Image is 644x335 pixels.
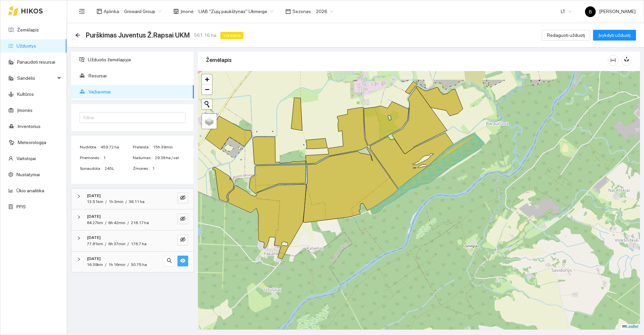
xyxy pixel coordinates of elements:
[105,262,106,267] span: /
[103,155,132,161] span: 1
[80,155,103,161] span: Priemonės
[17,91,34,97] a: Kultūros
[131,242,147,246] span: 176.7 ha
[16,156,36,161] a: Vartotojai
[77,194,81,198] span: right
[585,9,636,14] span: [PERSON_NAME]
[180,8,195,15] span: Įmonė :
[75,32,80,38] div: Atgal
[131,262,147,267] span: 30.75 ha
[180,237,185,243] span: eye-invisible
[87,193,101,198] strong: [DATE]
[133,155,155,161] span: Našumas
[180,258,185,264] span: eye
[17,59,55,65] a: Panaudoti resursai
[75,5,89,18] button: menu-fold
[105,165,132,172] span: 245L
[608,58,618,63] span: column-width
[131,220,149,225] span: 216.17 ha
[16,188,44,193] a: Ūkio analitika
[109,199,123,204] span: 1h 3min
[155,155,185,161] span: 29.36 ha / val.
[108,262,125,267] span: 1h 16min
[77,215,81,219] span: right
[71,252,194,272] div: [DATE]16.39km/1h 16min/30.75 hasearcheye
[547,31,585,39] span: Redaguoti užduotį
[202,74,212,84] a: Zoom in
[194,31,216,39] span: 561.16 ha
[177,234,188,245] button: eye-invisible
[153,144,185,150] span: 15h 39min
[87,256,101,261] strong: [DATE]
[97,9,102,14] span: layout
[80,165,105,172] span: Sunaudota
[202,114,217,129] a: Layers
[598,31,631,39] span: Įvykdyti užduotį
[16,172,40,177] a: Nustatymai
[561,6,572,16] span: LT
[77,236,81,240] span: right
[18,140,46,145] a: Meteorologija
[80,144,101,150] span: Nudirbta
[89,69,189,82] span: Resursai
[164,256,175,266] button: search
[16,43,36,49] a: Užduotys
[542,32,590,38] a: Redaguoti užduotį
[101,144,132,150] span: 459.72 ha
[205,75,209,83] span: +
[593,30,636,41] button: Įvykdyti užduotį
[206,51,608,70] div: Žemėlapis
[71,209,194,230] div: [DATE]84.27km/6h 42min/216.17 haeye-invisible
[89,85,189,98] span: Važiavimai
[220,32,244,39] span: Vykdoma
[316,6,333,16] span: 2026
[108,220,125,225] span: 6h 42min
[202,84,212,94] a: Zoom out
[152,165,185,172] span: 1
[129,199,145,204] span: 36.11 ha
[77,257,81,261] span: right
[133,165,152,172] span: Žmonės
[167,258,172,264] span: search
[17,71,55,85] span: Sandėlis
[608,55,619,66] button: column-width
[88,53,189,66] span: Užduotis žemėlapyje
[18,124,41,129] a: Inventorius
[17,108,33,113] a: Įmonės
[542,30,590,41] button: Redaguoti užduotį
[87,235,101,240] strong: [DATE]
[79,8,85,14] span: menu-fold
[71,189,194,209] div: [DATE]13.51km/1h 3min/36.11 haeye-invisible
[292,8,312,15] span: Sezonas :
[108,242,125,246] span: 6h 37min
[202,99,212,109] button: Initiate a new search
[105,220,106,225] span: /
[71,230,194,251] div: [DATE]77.81km/6h 37min/176.7 haeye-invisible
[199,6,273,16] span: UAB "Zujų paukštynas" Ukmerge
[622,324,638,329] a: Leaflet
[127,220,129,225] span: /
[86,30,190,41] span: Purškimas Juventus Ž.Rapsai UKM
[105,242,106,246] span: /
[75,32,80,38] span: arrow-left
[16,204,26,209] a: PPIS
[180,216,185,222] span: eye-invisible
[177,256,188,266] button: eye
[105,199,107,204] span: /
[87,262,103,267] span: 16.39km
[127,242,129,246] span: /
[87,220,103,225] span: 84.27km
[177,213,188,224] button: eye-invisible
[104,8,120,15] span: Aplinka :
[180,195,185,201] span: eye-invisible
[173,9,179,14] span: shop
[127,262,129,267] span: /
[589,6,592,17] span: B
[177,193,188,203] button: eye-invisible
[205,85,209,93] span: −
[87,242,103,246] span: 77.81km
[17,27,39,32] a: Žemėlapis
[124,6,161,16] span: Groward Group
[285,9,291,14] span: calendar
[125,199,127,204] span: /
